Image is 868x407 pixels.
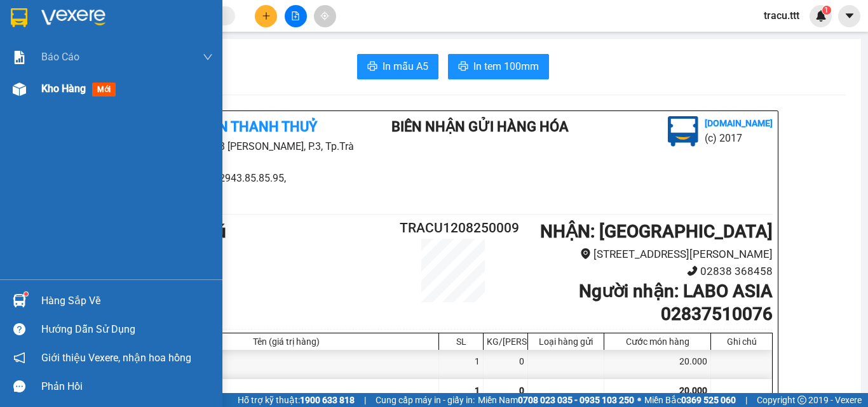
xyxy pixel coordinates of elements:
[824,6,829,15] span: 1
[41,83,86,95] span: Kho hàng
[797,396,806,404] span: copyright
[754,8,810,23] span: tracu.ttt
[448,54,549,79] button: printerIn tem 100mm
[83,55,212,72] div: 02837510076
[13,83,26,96] img: warehouse-icon
[644,393,736,407] span: Miền Bắc
[484,350,528,378] div: 0
[815,10,827,22] img: icon-new-feature
[679,385,707,396] span: 20.000
[475,385,480,396] span: 1
[442,337,480,347] div: SL
[320,11,329,20] span: aim
[822,6,831,15] sup: 1
[137,337,435,347] div: Tên (giá trị hàng)
[92,83,116,97] span: mới
[705,130,773,146] li: (c) 2017
[133,263,400,280] li: 02943676676
[41,49,79,65] span: Báo cáo
[745,393,747,407] span: |
[41,291,213,310] div: Hàng sắp về
[540,221,773,242] b: NHẬN : [GEOGRAPHIC_DATA]
[11,11,74,26] div: Trà Cú
[439,350,484,378] div: 1
[519,385,524,396] span: 0
[83,11,113,24] span: Nhận:
[391,119,569,135] b: BIÊN NHẬN GỬI HÀNG HÓA
[13,380,25,392] span: message
[13,352,25,364] span: notification
[24,292,28,296] sup: 1
[41,377,213,396] div: Phản hồi
[201,119,317,135] b: TÂN THANH THUỶ
[506,246,773,263] li: [STREET_ADDRESS][PERSON_NAME]
[364,393,366,407] span: |
[668,116,698,147] img: logo.jpg
[300,395,355,405] strong: 1900 633 818
[383,58,428,74] span: In mẫu A5
[262,11,271,20] span: plus
[11,12,31,25] span: Gửi:
[518,395,634,405] strong: 0708 023 035 - 0935 103 250
[357,54,438,79] button: printerIn mẫu A5
[133,138,370,170] li: 93 [PERSON_NAME], P.3, Tp.Trà Vinh
[838,5,860,27] button: caret-down
[473,58,539,74] span: In tem 100mm
[458,61,468,73] span: printer
[83,39,212,55] div: LABO ASIA
[487,337,524,347] div: KG/[PERSON_NAME]
[41,320,213,339] div: Hướng dẫn sử dụng
[376,393,475,407] span: Cung cấp máy in - giấy in:
[255,5,277,27] button: plus
[41,350,191,366] span: Giới thiệu Vexere, nhận hoa hồng
[681,395,736,405] strong: 0369 525 060
[291,11,300,20] span: file-add
[714,337,769,347] div: Ghi chú
[13,51,26,64] img: solution-icon
[83,11,212,39] div: [GEOGRAPHIC_DATA]
[13,294,26,307] img: warehouse-icon
[133,246,400,263] li: Bến Xe Trà Cú
[506,263,773,280] li: 02838 368458
[579,281,773,324] b: Người nhận : LABO ASIA 02837510076
[11,8,27,27] img: logo-vxr
[478,393,634,407] span: Miền Nam
[705,118,773,128] b: [DOMAIN_NAME]
[133,170,370,202] li: 02943.85.85.95, [PHONE_NUMBER]
[637,397,641,403] span: ⚪️
[10,81,29,95] span: CR :
[580,248,591,259] span: environment
[13,323,25,335] span: question-circle
[285,5,307,27] button: file-add
[531,337,600,347] div: Loại hàng gửi
[314,5,336,27] button: aim
[238,393,355,407] span: Hỗ trợ kỹ thuật:
[367,61,377,73] span: printer
[607,337,707,347] div: Cước món hàng
[687,265,698,276] span: phone
[134,350,439,378] div: HỘP (Bất kỳ)
[844,10,855,22] span: caret-down
[203,52,213,62] span: down
[400,218,506,239] h2: TRACU1208250009
[604,350,711,378] div: 20.000
[10,80,76,95] div: 20.000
